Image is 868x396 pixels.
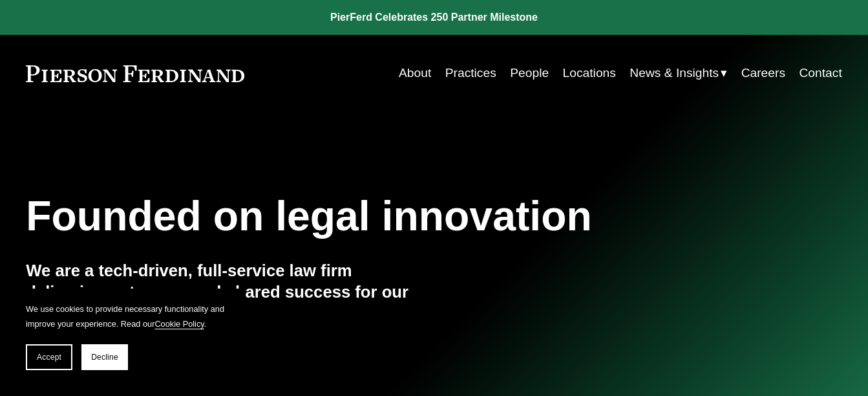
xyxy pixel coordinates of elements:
[26,302,233,331] p: We use cookies to provide necessary functionality and improve your experience. Read our .
[630,61,727,85] a: folder dropdown
[799,61,842,85] a: Contact
[630,62,719,85] span: News & Insights
[13,289,246,383] section: Cookie banner
[563,61,616,85] a: Locations
[399,61,431,85] a: About
[445,61,496,85] a: Practices
[26,260,434,324] h4: We are a tech-driven, full-service law firm delivering outcomes and shared success for our global...
[510,61,549,85] a: People
[26,344,72,370] button: Accept
[37,353,61,362] span: Accept
[26,193,706,241] h1: Founded on legal innovation
[154,319,204,329] a: Cookie Policy
[91,353,118,362] span: Decline
[741,61,785,85] a: Careers
[81,344,128,370] button: Decline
